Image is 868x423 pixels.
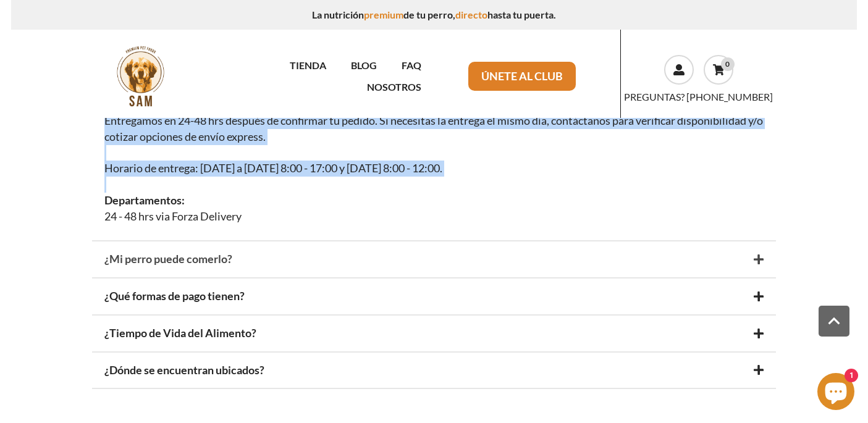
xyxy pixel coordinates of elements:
[104,193,764,209] p: Departamentos:
[389,54,434,76] a: FAQ
[104,325,256,341] p: ¿Tiempo de Vida del Alimento?
[355,76,434,98] a: NOSOTROS
[104,161,764,177] p: Horario de entrega: [DATE] a [DATE] 8:00 - 17:00 y [DATE] 8:00 - 12:00.
[339,54,389,76] a: BLOG
[104,209,764,225] p: 24 - 48 hrs via Forza Delivery
[455,9,487,20] span: directo
[104,251,232,267] p: ¿Mi perro puede comerlo?
[104,288,245,304] p: ¿Qué formas de pago tienen?
[819,306,849,337] button: Back To Top
[624,91,773,103] a: PREGUNTAS? [PHONE_NUMBER]
[814,373,858,413] inbox-online-store-chat: Chat de la tienda online Shopify
[104,113,764,144] p: Entregamos en 24-48 hrs después de confirmar tu pedido. Si necesitas la entrega el mismo día, con...
[104,362,264,379] p: ¿Dónde se encuentran ubicados?
[704,55,733,85] a: 0
[364,9,403,20] span: premium
[109,44,172,108] img: sam.png
[721,57,735,71] div: 0
[277,54,339,76] a: TIENDA
[468,62,576,91] a: ÚNETE AL CLUB
[21,5,847,25] p: La nutrición de tu perro, hasta tu puerta.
